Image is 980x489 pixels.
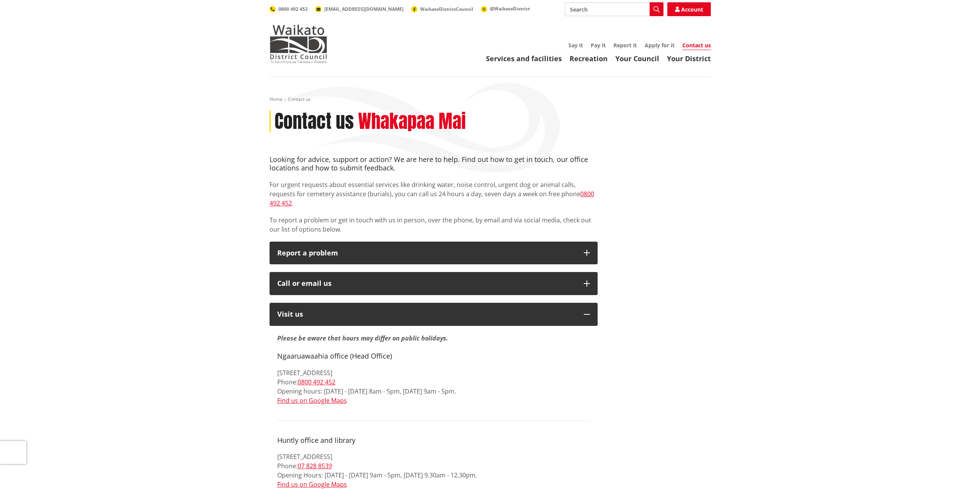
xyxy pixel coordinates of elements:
p: Report a problem [277,249,576,257]
a: @WaikatoDistrict [481,5,530,12]
a: Report it [613,42,637,49]
h1: Contact us [275,110,354,133]
a: 0800 492 452 [270,190,594,207]
span: WaikatoDistrictCouncil [420,6,473,12]
a: Find us on Google Maps [277,480,347,489]
p: [STREET_ADDRESS] Phone: Opening hours: [DATE] - [DATE] 8am - 5pm, [DATE] 9am - 5pm. [277,368,590,405]
a: Your Council [615,54,659,63]
img: Waikato District Council - Te Kaunihera aa Takiwaa o Waikato [270,25,327,63]
p: [STREET_ADDRESS] Phone: Opening Hours: [DATE] - [DATE] 9am - 5pm, [DATE] 9.30am - 12.30pm. [277,452,590,489]
div: Call or email us [277,280,576,287]
a: 0800 492 452 [270,6,308,12]
a: Recreation [570,54,608,63]
a: Apply for it [645,42,675,49]
a: 0800 492 452 [298,378,335,386]
a: Your District [667,54,711,63]
p: Visit us [277,310,576,318]
a: Home [270,96,283,102]
strong: Please be aware that hours may differ on public holidays. [277,334,448,352]
a: [EMAIL_ADDRESS][DOMAIN_NAME] [315,6,404,12]
h2: Whakapaa Mai [358,110,466,133]
span: [EMAIL_ADDRESS][DOMAIN_NAME] [324,6,404,12]
button: Call or email us [270,272,598,295]
input: Search input [565,2,663,16]
h4: Ngaaruawaahia office (Head Office) [277,352,590,360]
span: Contact us [288,96,311,102]
button: Report a problem [270,242,598,265]
a: Pay it [591,42,606,49]
nav: breadcrumb [270,96,711,103]
p: For urgent requests about essential services like drinking water, noise control, urgent dog or an... [270,180,598,208]
button: Visit us [270,303,598,326]
span: 0800 492 452 [278,6,308,12]
h4: Huntly office and library [277,436,590,445]
a: Account [667,2,711,16]
a: Services and facilities [486,54,562,63]
p: To report a problem or get in touch with us in person, over the phone, by email and via social me... [270,215,598,234]
a: Find us on Google Maps [277,396,347,405]
iframe: Messenger Launcher [945,457,972,484]
a: Say it [568,42,583,49]
a: WaikatoDistrictCouncil [411,6,473,12]
h4: Looking for advice, support or action? We are here to help. Find out how to get in touch, our off... [270,155,598,172]
a: 07 828 8539 [298,462,332,470]
span: @WaikatoDistrict [490,5,530,12]
a: Contact us [682,42,711,50]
